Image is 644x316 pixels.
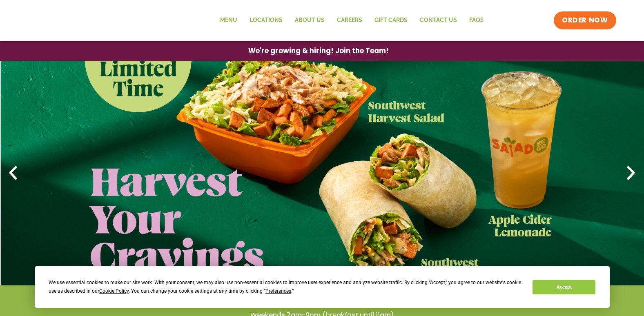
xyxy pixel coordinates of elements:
[16,298,628,307] h4: Weekdays 6:30am-9pm (breakfast until 10:30am)
[331,11,368,30] a: Careers
[533,280,595,294] button: Accept
[35,266,610,308] div: Cookie Consent Prompt
[214,11,243,30] a: Menu
[368,11,414,30] a: GIFT CARDS
[243,11,289,30] a: Locations
[414,11,463,30] a: Contact Us
[248,47,389,54] span: We're growing & hiring! Join the Team!
[289,11,331,30] a: About Us
[463,11,490,30] a: FAQs
[265,288,291,294] span: Preferences
[28,4,151,37] img: new-SAG-logo-768×292
[562,16,608,25] span: ORDER NOW
[99,288,129,294] span: Cookie Policy
[49,278,523,296] div: We use essential cookies to make our site work. With your consent, we may also use non-essential ...
[214,11,490,30] nav: Menu
[554,11,616,29] a: ORDER NOW
[236,41,401,60] a: We're growing & hiring! Join the Team!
